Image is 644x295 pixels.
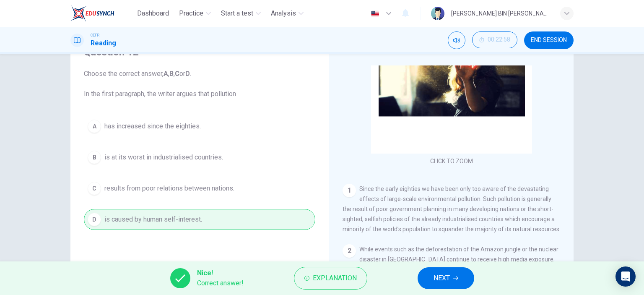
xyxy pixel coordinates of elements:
[531,37,567,44] span: END SESSION
[197,278,244,288] span: Correct answer!
[615,266,636,287] div: Open Intercom Messenger
[343,184,356,197] div: 1
[370,10,380,17] img: en
[472,31,517,48] button: 00:22:58
[313,272,357,284] span: Explanation
[343,185,561,232] span: Since the early eighties we have been only too aware of the devastating effects of large-scale en...
[91,32,99,38] span: CEFR
[176,6,214,21] button: Practice
[431,7,444,20] img: Profile picture
[434,272,450,284] span: NEXT
[179,8,203,18] span: Practice
[267,6,307,21] button: Analysis
[448,31,465,49] div: Mute
[137,8,169,18] span: Dashboard
[164,70,168,78] b: A
[343,244,356,258] div: 2
[197,268,244,278] span: Nice!
[294,267,367,290] button: Explanation
[218,6,264,21] button: Start a test
[185,70,190,78] b: D
[84,69,315,99] span: Choose the correct answer, , , or . In the first paragraph, the writer argues that pollution
[524,31,574,49] button: END SESSION
[488,37,510,43] span: 00:22:58
[472,31,517,49] div: Hide
[70,5,134,22] a: EduSynch logo
[451,8,550,18] div: [PERSON_NAME] BIN [PERSON_NAME]
[418,267,474,289] button: NEXT
[134,6,172,21] button: Dashboard
[175,70,179,78] b: C
[271,8,296,18] span: Analysis
[91,38,116,48] h1: Reading
[70,5,114,22] img: EduSynch logo
[221,8,253,18] span: Start a test
[169,70,174,78] b: B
